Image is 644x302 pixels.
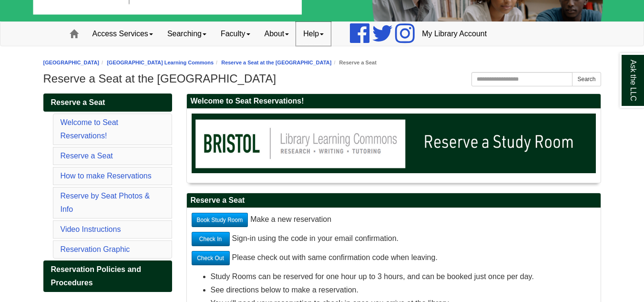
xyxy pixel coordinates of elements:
[51,98,105,106] span: Reserve a Seat
[61,152,113,160] a: Reserve a Seat
[214,22,257,46] a: Faculty
[211,270,596,283] li: Study Rooms can be reserved for one hour up to 3 hours, and can be booked just once per day.
[85,22,160,46] a: Access Services
[192,213,596,227] p: Make a new reservation
[192,251,230,265] a: Check Out
[192,232,596,246] p: Sign-in using the code in your email confirmation.
[61,225,121,233] a: Video Instructions
[192,232,230,246] a: Check In
[192,213,248,227] a: Book Study Room
[192,251,596,265] p: Please check out with same confirmation code when leaving.
[221,60,331,65] a: Reserve a Seat at the [GEOGRAPHIC_DATA]
[296,22,331,46] a: Help
[187,94,601,109] h2: Welcome to Seat Reservations!
[331,58,376,67] li: Reserve a Seat
[43,260,172,292] a: Reservation Policies and Procedures
[61,118,119,140] a: Welcome to Seat Reservations!
[43,58,601,67] nav: breadcrumb
[61,172,152,180] a: How to make Reservations
[257,22,296,46] a: About
[107,60,214,65] a: [GEOGRAPHIC_DATA] Learning Commons
[43,72,601,85] h1: Reserve a Seat at the [GEOGRAPHIC_DATA]
[187,193,601,208] h2: Reserve a Seat
[415,22,494,46] a: My Library Account
[43,60,100,65] a: [GEOGRAPHIC_DATA]
[61,192,150,213] a: Reserve by Seat Photos & Info
[43,94,172,112] a: Reserve a Seat
[61,245,130,253] a: Reservation Graphic
[51,265,141,287] span: Reservation Policies and Procedures
[211,283,596,297] li: See directions below to make a reservation.
[572,72,601,86] button: Search
[160,22,214,46] a: Searching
